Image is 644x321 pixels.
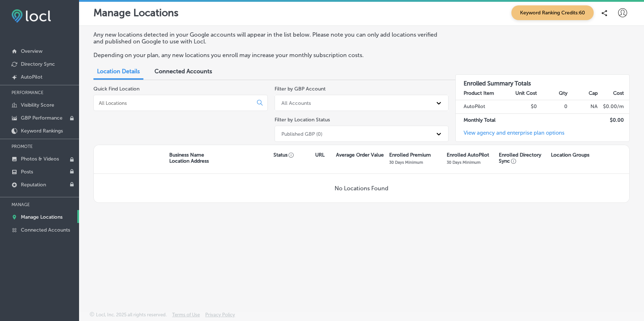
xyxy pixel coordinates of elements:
[93,7,179,19] p: Manage Locations
[93,31,442,45] p: Any new locations detected in your Google accounts will appear in the list below. Please note you...
[97,68,140,75] span: Location Details
[499,152,547,164] p: Enrolled Directory Sync
[336,152,384,158] p: Average Order Value
[205,312,235,321] a: Privacy Policy
[598,113,629,127] td: $ 0.00
[507,100,537,113] td: $0
[281,100,311,106] div: All Accounts
[315,152,325,158] p: URL
[93,86,139,92] label: Quick Find Location
[456,100,507,113] td: AutoPilot
[537,87,568,100] th: Qty
[21,227,70,233] p: Connected Accounts
[21,214,63,220] p: Manage Locations
[456,113,507,127] td: Monthly Total
[389,160,423,165] p: 30 Days Minimum
[21,128,63,134] p: Keyword Rankings
[21,74,42,80] p: AutoPilot
[155,68,212,75] span: Connected Accounts
[172,312,200,321] a: Terms of Use
[21,61,55,67] p: Directory Sync
[447,160,480,165] p: 30 Days Minimum
[537,100,568,113] td: 0
[598,87,629,100] th: Cost
[447,152,489,158] p: Enrolled AutoPilot
[21,48,42,54] p: Overview
[21,115,63,121] p: GBP Performance
[11,9,51,23] img: fda3e92497d09a02dc62c9cd864e3231.png
[464,90,494,96] strong: Product Item
[456,75,629,87] h3: Enrolled Summary Totals
[281,131,322,137] div: Published GBP (0)
[507,87,537,100] th: Unit Cost
[389,152,431,158] p: Enrolled Premium
[275,117,330,123] label: Filter by Location Status
[551,152,589,158] p: Location Groups
[456,130,565,141] a: View agency and enterprise plan options
[273,152,315,158] p: Status
[169,152,209,164] p: Business Name Location Address
[98,100,251,106] input: All Locations
[568,100,598,113] td: NA
[275,86,326,92] label: Filter by GBP Account
[93,52,442,59] p: Depending on your plan, any new locations you enroll may increase your monthly subscription costs.
[96,312,167,317] p: Locl, Inc. 2025 all rights reserved.
[21,102,54,108] p: Visibility Score
[568,87,598,100] th: Cap
[21,169,33,175] p: Posts
[335,185,388,192] p: No Locations Found
[21,156,59,162] p: Photos & Videos
[511,5,594,20] span: Keyword Ranking Credits: 60
[598,100,629,113] td: $ 0.00 /m
[21,182,46,188] p: Reputation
